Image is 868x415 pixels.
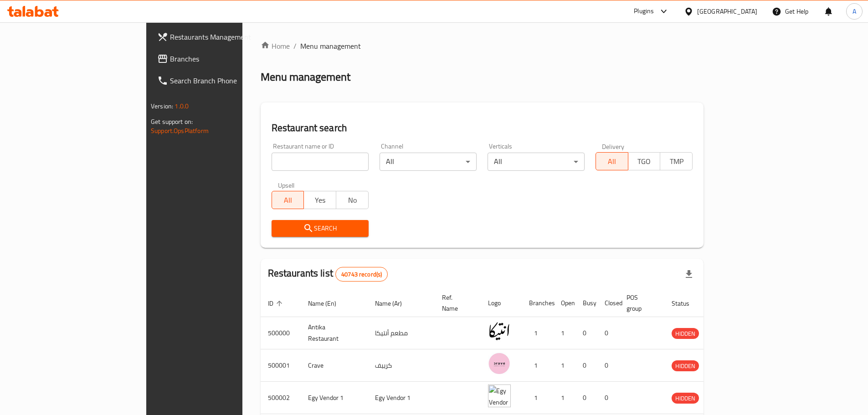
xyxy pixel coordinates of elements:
td: 1 [554,317,575,349]
h2: Menu management [261,70,350,84]
td: 1 [554,349,575,382]
button: All [272,191,304,209]
div: Plugins [634,6,654,17]
span: TMP [664,155,689,168]
a: Support.OpsPlatform [151,125,209,137]
span: Status [672,298,701,309]
span: Restaurants Management [170,31,284,42]
td: 0 [575,317,597,349]
th: Closed [597,289,619,317]
img: Antika Restaurant [488,320,511,343]
div: HIDDEN [672,393,699,404]
span: Name (Ar) [375,298,414,309]
a: Branches [150,48,291,70]
span: Menu management [300,41,361,51]
td: Antika Restaurant [301,317,368,349]
img: Egy Vendor 1 [488,384,511,407]
span: Name (En) [308,298,348,309]
span: HIDDEN [672,393,699,404]
img: Crave [488,352,511,375]
td: كرييف [368,349,435,382]
div: HIDDEN [672,360,699,371]
span: 40743 record(s) [336,270,387,279]
h2: Restaurant search [272,121,693,135]
td: Egy Vendor 1 [368,382,435,414]
th: Busy [575,289,597,317]
th: Open [554,289,575,317]
button: No [336,191,369,209]
span: Yes [308,194,333,207]
span: Get support on: [151,116,193,128]
span: TGO [632,155,657,168]
span: POS group [627,292,653,314]
h2: Restaurants list [268,266,388,282]
div: [GEOGRAPHIC_DATA] [697,6,757,16]
td: 0 [597,317,619,349]
span: All [276,194,301,207]
input: Search for restaurant name or ID.. [272,153,369,171]
span: 1.0.0 [175,100,189,112]
span: Search Branch Phone [170,75,284,86]
th: Logo [481,289,522,317]
span: HIDDEN [672,361,699,371]
button: Yes [303,191,336,209]
span: A [853,6,856,16]
span: Version: [151,100,173,112]
div: Export file [678,263,700,285]
th: Branches [522,289,554,317]
span: No [340,194,365,207]
a: Restaurants Management [150,26,291,48]
span: HIDDEN [672,328,699,339]
td: 1 [522,349,554,382]
div: Total records count [335,267,388,282]
td: 1 [522,317,554,349]
button: TMP [660,152,693,170]
label: Delivery [602,143,625,149]
td: Crave [301,349,368,382]
span: Branches [170,53,284,64]
span: ID [268,298,285,309]
td: Egy Vendor 1 [301,382,368,414]
td: 1 [522,382,554,414]
td: 0 [597,349,619,382]
button: All [596,152,628,170]
div: All [380,153,477,171]
li: / [293,41,297,51]
div: All [488,153,585,171]
span: Ref. Name [442,292,470,314]
td: مطعم أنتيكا [368,317,435,349]
nav: breadcrumb [261,41,704,51]
span: All [600,155,625,168]
button: Search [272,220,369,237]
td: 0 [597,382,619,414]
button: TGO [628,152,661,170]
label: Upsell [278,182,295,188]
td: 1 [554,382,575,414]
td: 0 [575,382,597,414]
a: Search Branch Phone [150,70,291,92]
span: Search [279,223,361,234]
td: 0 [575,349,597,382]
